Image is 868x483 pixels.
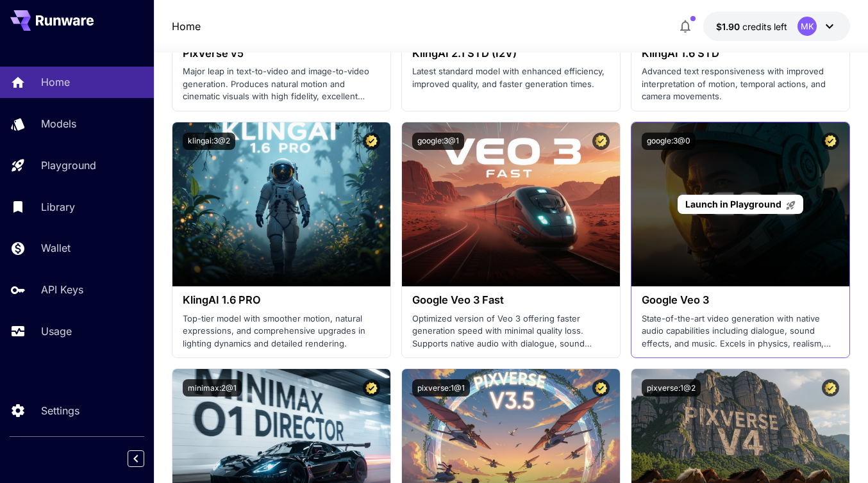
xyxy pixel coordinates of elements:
button: Certified Model – Vetted for best performance and includes a commercial license. [363,133,380,150]
p: API Keys [41,282,83,297]
button: Certified Model – Vetted for best performance and includes a commercial license. [592,133,610,150]
p: Settings [41,403,79,418]
h3: PixVerse v5 [183,47,380,60]
button: Certified Model – Vetted for best performance and includes a commercial license. [822,133,839,150]
p: Library [41,199,75,215]
p: State-of-the-art video generation with native audio capabilities including dialogue, sound effect... [642,313,839,350]
h3: Google Veo 3 Fast [412,294,610,306]
button: Collapse sidebar [128,450,144,467]
span: Launch in Playground [685,199,781,209]
p: Top-tier model with smoother motion, natural expressions, and comprehensive upgrades in lighting ... [183,313,380,350]
h3: Google Veo 3 [642,294,839,306]
button: google:3@1 [412,133,464,150]
p: Models [41,116,76,131]
button: google:3@0 [642,133,696,150]
button: pixverse:1@2 [642,379,701,397]
p: Optimized version of Veo 3 offering faster generation speed with minimal quality loss. Supports n... [412,313,610,350]
a: Home [172,19,201,34]
div: $1.90067 [716,20,787,33]
button: minimax:2@1 [183,379,242,397]
button: Certified Model – Vetted for best performance and includes a commercial license. [592,379,610,397]
span: $1.90 [716,21,742,32]
img: alt [172,122,390,286]
p: Playground [41,158,96,173]
p: Advanced text responsiveness with improved interpretation of motion, temporal actions, and camera... [642,65,839,103]
h3: KlingAI 1.6 PRO [183,294,380,306]
p: Home [41,74,70,90]
p: Wallet [41,240,71,256]
span: credits left [742,21,787,32]
button: Certified Model – Vetted for best performance and includes a commercial license. [363,379,380,397]
div: Collapse sidebar [137,447,154,470]
button: pixverse:1@1 [412,379,470,397]
button: klingai:3@2 [183,133,235,150]
p: Usage [41,323,72,339]
button: $1.90067MK [703,12,850,41]
h3: KlingAI 1.6 STD [642,47,839,60]
a: Launch in Playground [678,195,803,215]
p: Latest standard model with enhanced efficiency, improved quality, and faster generation times. [412,65,610,90]
h3: KlingAI 2.1 STD (I2V) [412,47,610,60]
div: MK [797,17,817,36]
p: Major leap in text-to-video and image-to-video generation. Produces natural motion and cinematic ... [183,65,380,103]
img: alt [402,122,620,286]
button: Certified Model – Vetted for best performance and includes a commercial license. [822,379,839,397]
nav: breadcrumb [172,19,201,34]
